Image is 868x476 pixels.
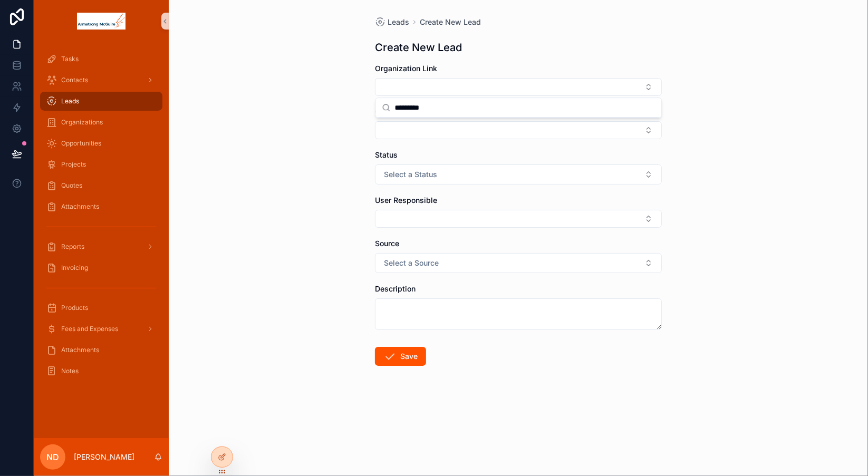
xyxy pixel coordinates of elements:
a: Organizations [40,113,162,132]
span: Attachments [61,202,99,211]
button: Select Button [375,164,662,184]
span: Tasks [61,55,79,63]
span: Quotes [61,181,82,190]
img: App logo [77,13,126,30]
a: Notes [40,362,162,381]
button: Select Button [375,253,662,273]
a: Contacts [40,71,162,90]
span: Notes [61,367,79,375]
span: ND [46,451,59,463]
a: Invoicing [40,258,162,277]
a: Tasks [40,50,162,69]
button: Save [375,347,426,366]
span: Organizations [61,118,103,127]
span: User Responsible [375,196,437,205]
a: Attachments [40,197,162,216]
span: Description [375,284,416,293]
h1: Create New Lead [375,40,462,55]
a: Projects [40,155,162,174]
a: Products [40,298,162,317]
a: Fees and Expenses [40,319,162,338]
span: Select a Source [384,258,439,268]
span: Organization Link [375,64,437,73]
p: [PERSON_NAME] [74,452,134,462]
button: Select Button [375,121,662,139]
a: Opportunities [40,134,162,153]
a: Reports [40,237,162,256]
span: Invoicing [61,264,88,272]
a: Create New Lead [420,17,481,27]
span: Leads [61,97,79,105]
span: Fees and Expenses [61,325,118,333]
span: Contacts [61,76,88,84]
button: Select Button [375,210,662,228]
a: Attachments [40,341,162,360]
a: Quotes [40,176,162,195]
div: scrollable content [34,42,169,394]
span: Source [375,239,399,248]
span: Products [61,304,88,312]
button: Select Button [375,78,662,96]
a: Leads [40,92,162,111]
span: Attachments [61,346,99,354]
span: Leads [388,17,409,27]
span: Reports [61,242,84,251]
span: Select a Status [384,169,437,180]
span: Status [375,150,398,159]
span: Projects [61,160,86,169]
a: Leads [375,17,409,27]
span: Opportunities [61,139,101,148]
